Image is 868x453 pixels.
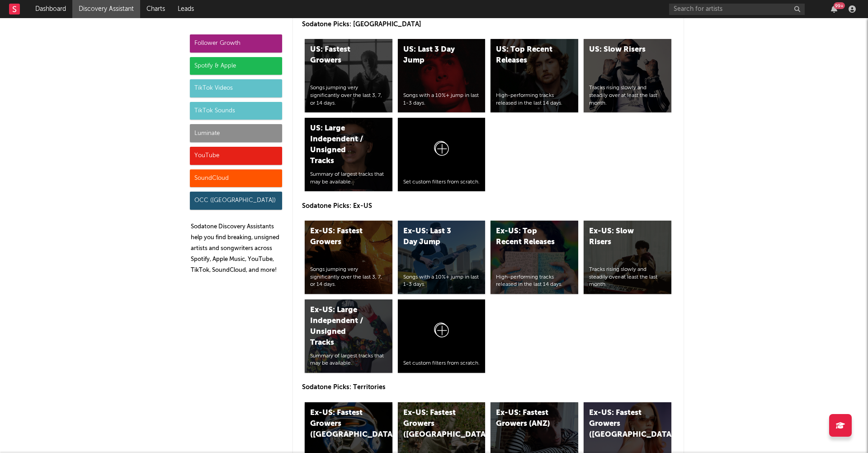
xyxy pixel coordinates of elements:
a: US: Last 3 Day JumpSongs with a 10%+ jump in last 1-3 days. [398,39,486,112]
div: US: Fastest Growers [310,44,372,66]
div: TikTok Videos [190,79,282,97]
div: Follower Growth [190,34,282,53]
div: Ex-US: Fastest Growers ([GEOGRAPHIC_DATA]) [310,408,372,440]
div: Ex-US: Fastest Growers ([GEOGRAPHIC_DATA]) [589,408,651,440]
a: Ex-US: Last 3 Day JumpSongs with a 10%+ jump in last 1-3 days. [398,221,486,294]
div: Tracks rising slowly and steadily over at least the last month. [589,84,666,107]
div: High-performing tracks released in the last 14 days. [496,92,573,107]
div: US: Top Recent Releases [496,44,557,66]
div: Ex-US: Slow Risers [589,226,651,248]
a: Ex-US: Slow RisersTracks rising slowly and steadily over at least the last month. [584,221,671,294]
div: US: Slow Risers [589,44,651,55]
div: TikTok Sounds [190,102,282,120]
div: Ex-US: Top Recent Releases [496,226,557,248]
a: US: Fastest GrowersSongs jumping very significantly over the last 3, 7, or 14 days. [305,39,392,112]
a: US: Large Independent / Unsigned TracksSummary of largest tracks that may be available. [305,118,392,191]
div: Ex-US: Fastest Growers ([GEOGRAPHIC_DATA]) [403,408,465,440]
div: Songs with a 10%+ jump in last 1-3 days. [403,274,480,289]
div: Ex-US: Last 3 Day Jump [403,226,465,248]
a: Ex-US: Large Independent / Unsigned TracksSummary of largest tracks that may be available. [305,299,392,373]
div: SoundCloud [190,169,282,188]
div: High-performing tracks released in the last 14 days. [496,274,573,289]
div: Spotify & Apple [190,57,282,75]
a: Set custom filters from scratch. [398,118,486,191]
div: Summary of largest tracks that may be available. [310,352,387,368]
a: Set custom filters from scratch. [398,299,486,373]
div: Summary of largest tracks that may be available. [310,171,387,186]
div: Ex-US: Large Independent / Unsigned Tracks [310,305,372,348]
a: Ex-US: Top Recent ReleasesHigh-performing tracks released in the last 14 days. [491,221,578,294]
div: Luminate [190,124,282,142]
p: Sodatone Picks: Ex-US [302,201,675,212]
p: Sodatone Discovery Assistants help you find breaking, unsigned artists and songwriters across Spo... [191,222,282,276]
div: Tracks rising slowly and steadily over at least the last month. [589,266,666,289]
div: Songs with a 10%+ jump in last 1-3 days. [403,92,480,107]
div: Set custom filters from scratch. [403,178,480,186]
div: OCC ([GEOGRAPHIC_DATA]) [190,192,282,210]
input: Search for artists [669,4,805,15]
a: US: Slow RisersTracks rising slowly and steadily over at least the last month. [584,39,671,112]
div: Set custom filters from scratch. [403,360,480,367]
div: Ex-US: Fastest Growers [310,226,372,248]
div: Ex-US: Fastest Growers (ANZ) [496,408,557,429]
div: Songs jumping very significantly over the last 3, 7, or 14 days. [310,84,387,107]
div: Songs jumping very significantly over the last 3, 7, or 14 days. [310,266,387,289]
div: US: Large Independent / Unsigned Tracks [310,123,372,167]
div: YouTube [190,147,282,165]
p: Sodatone Picks: [GEOGRAPHIC_DATA] [302,19,675,30]
button: 99+ [831,5,837,13]
p: Sodatone Picks: Territories [302,382,675,393]
div: US: Last 3 Day Jump [403,44,465,66]
a: Ex-US: Fastest GrowersSongs jumping very significantly over the last 3, 7, or 14 days. [305,221,392,294]
a: US: Top Recent ReleasesHigh-performing tracks released in the last 14 days. [491,39,578,112]
div: 99 + [834,2,845,9]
